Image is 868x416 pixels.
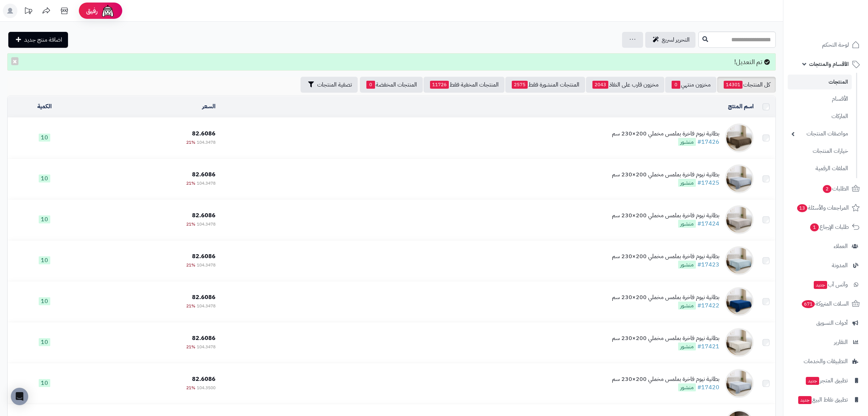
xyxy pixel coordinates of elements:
[805,375,848,386] span: تطبيق المتجر
[725,328,754,357] img: بطانية نيوم فاخرة بملمس مخملي 200×230 سم
[430,81,449,89] span: 11726
[8,32,68,48] a: اضافة منتج جديد
[192,375,216,383] span: 82.6086
[788,180,864,197] a: الطلبات2
[724,81,743,89] span: 14301
[186,262,195,268] span: 21%
[678,261,696,269] span: منشور
[725,205,754,234] img: بطانية نيوم فاخرة بملمس مخملي 200×230 سم
[197,385,216,391] span: 104.3500
[612,293,719,302] div: بطانية نيوم فاخرة بملمس مخملي 200×230 سم
[192,293,216,302] span: 82.6086
[788,295,864,312] a: السلات المتروكة671
[39,215,50,223] span: 10
[725,164,754,193] img: بطانية نيوم فاخرة بملمس مخملي 200×230 سم
[697,219,719,228] a: #17424
[697,178,719,187] a: #17425
[665,77,716,93] a: مخزون منتهي0
[197,303,216,309] span: 104.3478
[822,184,849,194] span: الطلبات
[202,102,216,111] a: السعر
[672,81,680,89] span: 0
[788,238,864,255] a: العملاء
[823,185,831,193] span: 2
[197,221,216,227] span: 104.3478
[728,102,754,111] a: اسم المنتج
[612,171,719,179] div: بطانية نيوم فاخرة بملمس مخملي 200×230 سم
[802,300,815,308] span: 671
[788,353,864,370] a: التطبيقات والخدمات
[645,32,695,48] a: التحرير لسريع
[788,333,864,351] a: التقارير
[192,129,216,138] span: 82.6086
[796,203,849,213] span: المراجعات والأسئلة
[725,369,754,398] img: بطانية نيوم فاخرة بملمس مخملي 200×230 سم
[39,338,50,346] span: 10
[806,377,819,385] span: جديد
[834,241,848,251] span: العملاء
[678,179,696,187] span: منشور
[192,334,216,343] span: 82.6086
[801,299,849,309] span: السلات المتروكة
[11,57,18,65] button: ×
[512,81,528,89] span: 2575
[612,252,719,261] div: بطانية نيوم فاخرة بملمس مخملي 200×230 سم
[788,36,864,54] a: لوحة التحكم
[788,218,864,236] a: طلبات الإرجاع1
[788,314,864,332] a: أدوات التسويق
[186,344,195,350] span: 21%
[192,211,216,220] span: 82.6086
[192,252,216,261] span: 82.6086
[11,388,28,405] div: Open Intercom Messenger
[19,4,37,20] a: تحديثات المنصة
[505,77,585,93] a: المنتجات المنشورة فقط2575
[678,138,696,146] span: منشور
[39,297,50,305] span: 10
[725,246,754,275] img: بطانية نيوم فاخرة بملمس مخملي 200×230 سم
[788,126,852,142] a: مواصفات المنتجات
[186,221,195,227] span: 21%
[678,220,696,228] span: منشور
[788,75,852,89] a: المنتجات
[813,280,848,290] span: وآتس آب
[788,143,852,159] a: خيارات المنتجات
[788,276,864,293] a: وآتس آبجديد
[725,287,754,316] img: بطانية نيوم فاخرة بملمس مخملي 200×230 سم
[717,77,776,93] a: كل المنتجات14301
[186,385,195,391] span: 21%
[810,223,819,231] span: 1
[662,35,690,44] span: التحرير لسريع
[797,204,807,212] span: 13
[186,180,195,186] span: 21%
[809,222,849,232] span: طلبات الإرجاع
[39,134,50,142] span: 10
[678,302,696,310] span: منشور
[24,35,62,44] span: اضافة منتج جديد
[798,396,812,404] span: جديد
[612,130,719,138] div: بطانية نيوم فاخرة بملمس مخملي 200×230 سم
[586,77,664,93] a: مخزون قارب على النفاذ2043
[832,260,848,270] span: المدونة
[797,395,848,405] span: تطبيق نقاط البيع
[86,7,98,15] span: رفيق
[39,256,50,264] span: 10
[37,102,52,111] a: الكمية
[834,337,848,347] span: التقارير
[7,53,776,71] div: تم التعديل!
[366,81,375,89] span: 0
[678,383,696,391] span: منشور
[697,342,719,351] a: #17421
[697,383,719,392] a: #17420
[788,109,852,124] a: الماركات
[612,375,719,383] div: بطانية نيوم فاخرة بملمس مخملي 200×230 سم
[186,303,195,309] span: 21%
[424,77,505,93] a: المنتجات المخفية فقط11726
[39,379,50,387] span: 10
[186,139,195,146] span: 21%
[317,80,352,89] span: تصفية المنتجات
[612,334,719,343] div: بطانية نيوم فاخرة بملمس مخملي 200×230 سم
[816,318,848,328] span: أدوات التسويق
[725,123,754,152] img: بطانية نيوم فاخرة بملمس مخملي 200×230 سم
[788,91,852,107] a: الأقسام
[197,139,216,146] span: 104.3478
